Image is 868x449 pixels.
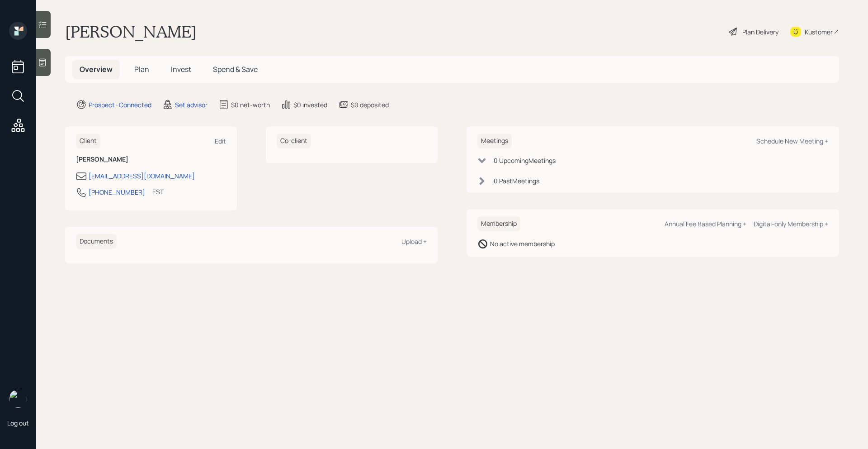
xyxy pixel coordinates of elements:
[89,171,195,181] div: [EMAIL_ADDRESS][DOMAIN_NAME]
[494,156,556,165] div: 0 Upcoming Meeting s
[351,100,389,110] div: $0 deposited
[490,239,555,248] div: No active membership
[231,100,270,110] div: $0 net-worth
[89,100,151,110] div: Prospect · Connected
[401,237,427,246] div: Upload +
[76,234,117,249] h6: Documents
[754,220,828,228] div: Digital-only Membership +
[277,134,311,148] h6: Co-client
[89,187,145,197] div: [PHONE_NUMBER]
[76,134,100,148] h6: Client
[477,216,520,231] h6: Membership
[175,100,208,110] div: Set advisor
[805,27,833,37] div: Kustomer
[477,134,512,148] h6: Meetings
[215,137,226,145] div: Edit
[65,22,197,42] h1: [PERSON_NAME]
[152,187,164,196] div: EST
[494,176,539,186] div: 0 Past Meeting s
[171,64,191,74] span: Invest
[7,419,29,427] div: Log out
[213,64,258,74] span: Spend & Save
[76,156,226,163] h6: [PERSON_NAME]
[665,220,746,228] div: Annual Fee Based Planning +
[293,100,327,110] div: $0 invested
[756,137,828,145] div: Schedule New Meeting +
[742,27,778,37] div: Plan Delivery
[9,390,27,408] img: retirable_logo.png
[134,64,149,74] span: Plan
[80,64,113,74] span: Overview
